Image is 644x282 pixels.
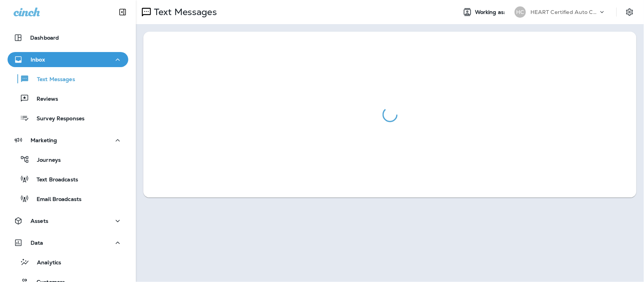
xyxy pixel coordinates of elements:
[8,52,128,67] button: Inbox
[8,191,128,207] button: Email Broadcasts
[29,96,58,103] p: Reviews
[8,30,128,45] button: Dashboard
[623,5,636,19] button: Settings
[29,157,61,164] p: Journeys
[8,133,128,148] button: Marketing
[8,235,128,250] button: Data
[29,115,85,123] p: Survey Responses
[530,9,598,15] p: HEART Certified Auto Care
[515,6,526,18] div: HC
[31,57,45,63] p: Inbox
[8,71,128,87] button: Text Messages
[29,76,75,83] p: Text Messages
[30,35,59,41] p: Dashboard
[31,218,48,224] p: Assets
[8,110,128,126] button: Survey Responses
[29,196,81,203] p: Email Broadcasts
[31,240,43,246] p: Data
[8,213,128,228] button: Assets
[112,5,133,20] button: Collapse Sidebar
[8,171,128,187] button: Text Broadcasts
[8,90,128,106] button: Reviews
[8,152,128,167] button: Journeys
[29,176,78,184] p: Text Broadcasts
[29,259,61,267] p: Analytics
[151,6,217,18] p: Text Messages
[475,9,507,15] span: Working as:
[31,137,57,143] p: Marketing
[8,254,128,270] button: Analytics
